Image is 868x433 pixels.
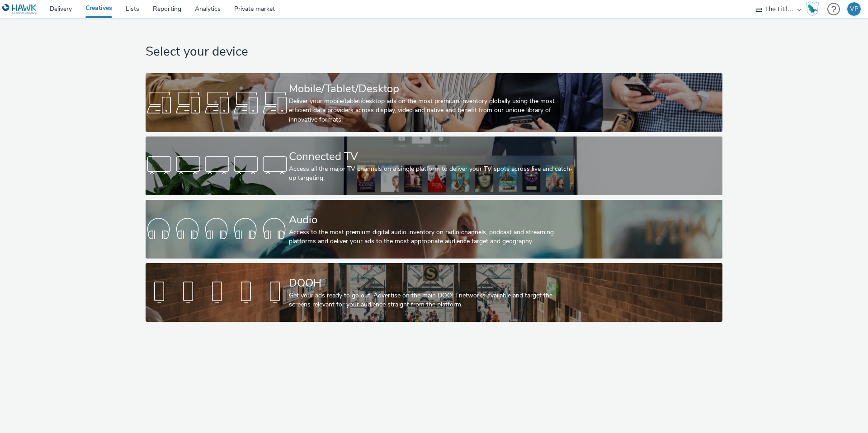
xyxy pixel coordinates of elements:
[289,165,576,183] div: Access all the major TV channels on a single platform to deliver your TV spots across live and ca...
[850,2,859,16] div: VP
[146,73,722,132] a: Mobile/Tablet/DesktopDeliver your mobile/tablet/desktop ads on the most premium inventory globall...
[289,81,576,97] div: Mobile/Tablet/Desktop
[146,200,722,259] a: AudioAccess to the most premium digital audio inventory on radio channels, podcast and streaming ...
[146,136,722,195] a: Connected TVAccess all the major TV channels on a single platform to deliver your TV spots across...
[146,263,722,322] a: DOOHGet your ads ready to go out! Advertise on the main DOOH networks available and target the sc...
[289,97,576,124] div: Deliver your mobile/tablet/desktop ads on the most premium inventory globally using the most effi...
[289,212,576,228] div: Audio
[806,2,823,16] a: Hawk Academy
[146,43,722,61] h1: Select your device
[289,149,576,165] div: Connected TV
[289,291,576,310] div: Get your ads ready to go out! Advertise on the main DOOH networks available and target the screen...
[806,2,819,16] img: Hawk Academy
[289,275,576,291] div: DOOH
[2,4,37,15] img: undefined Logo
[289,228,576,246] div: Access to the most premium digital audio inventory on radio channels, podcast and streaming platf...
